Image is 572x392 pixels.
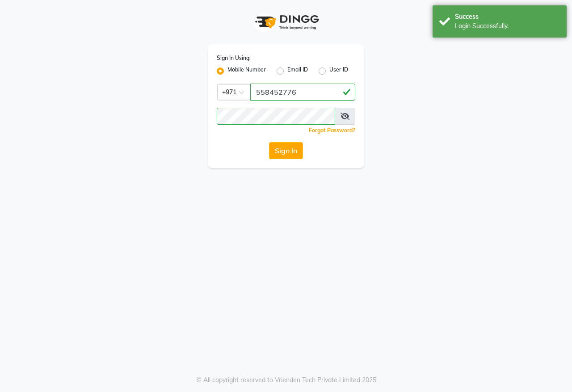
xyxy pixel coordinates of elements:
div: Login Successfully. [455,21,560,31]
label: Mobile Number [227,66,266,76]
a: Forgot Password? [309,127,355,134]
label: Email ID [287,66,308,76]
input: Username [250,84,355,101]
input: Username [217,108,335,125]
img: logo1.svg [250,9,322,35]
label: Sign In Using: [217,54,251,62]
div: Success [455,12,560,21]
button: Sign In [269,142,303,159]
label: User ID [329,66,348,76]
